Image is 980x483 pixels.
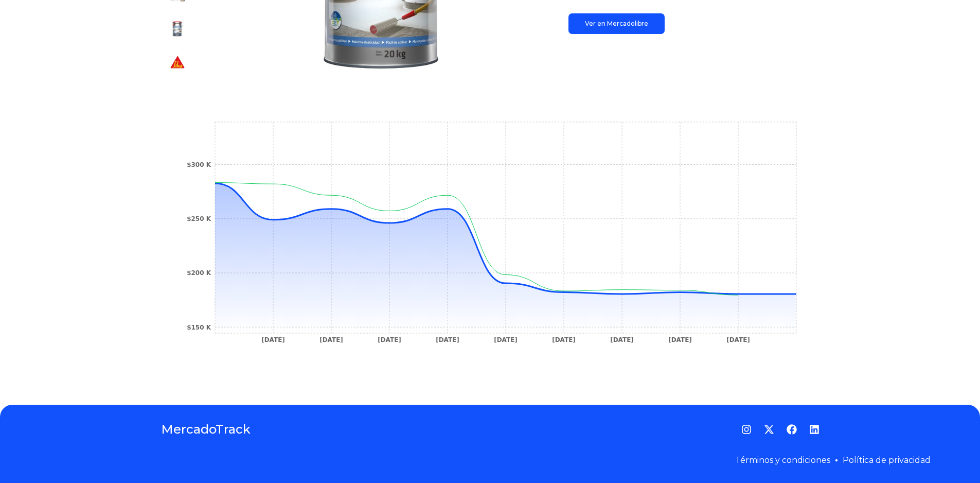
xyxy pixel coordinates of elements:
[764,424,774,435] a: Twitter
[187,269,211,277] tspan: $200 K
[610,336,634,343] tspan: [DATE]
[319,336,343,343] tspan: [DATE]
[787,424,797,435] a: Facebook
[843,455,931,465] a: Política de privacidad
[436,336,459,343] tspan: [DATE]
[187,161,211,168] tspan: $300 K
[187,215,211,222] tspan: $250 K
[735,455,830,465] a: Términos y condiciones
[169,21,186,37] img: Sikalastic 560 Membrana Impermeabilizante X 20 Kg Sika
[161,421,251,438] a: MercadoTrack
[668,336,692,343] tspan: [DATE]
[552,336,576,343] tspan: [DATE]
[169,54,186,70] img: Sikalastic 560 Membrana Impermeabilizante X 20 Kg Sika
[809,424,819,435] a: LinkedIn
[726,336,750,343] tspan: [DATE]
[187,324,211,331] tspan: $150 K
[741,424,752,435] a: Instagram
[378,336,401,343] tspan: [DATE]
[261,336,285,343] tspan: [DATE]
[494,336,518,343] tspan: [DATE]
[568,13,665,34] a: Ver en Mercadolibre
